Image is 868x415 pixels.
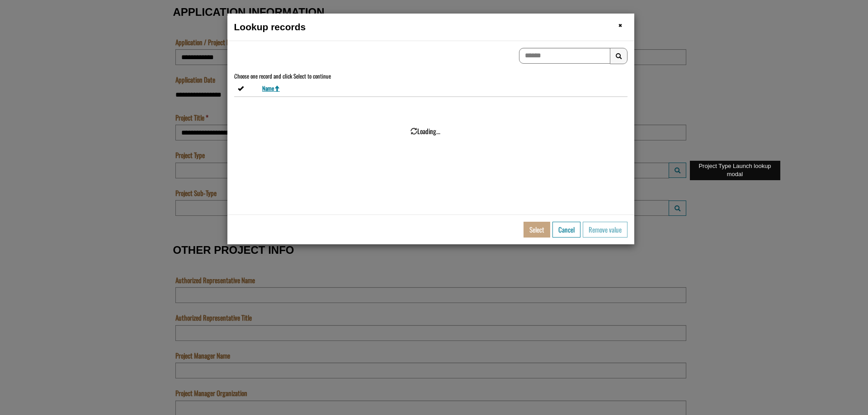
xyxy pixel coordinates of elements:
input: Program is a required field. [2,12,436,28]
button: Select [524,222,550,238]
div: Loading... [410,126,440,136]
a: Name [262,84,280,93]
span: Choose one record and click Select to continue [234,72,331,80]
button: Remove value [583,222,627,238]
input: Name [2,50,436,65]
button: Close [618,20,622,30]
button: Search Results [610,48,627,64]
span: × [618,18,622,32]
textarea: Acknowledgement [2,12,436,56]
label: Submissions Due Date [2,75,57,85]
input: To search on partial text, use the asterisk (*) wildcard character. [519,48,610,64]
th: Select [234,80,259,97]
div: Project Type Launch lookup modal [690,161,780,180]
h1: Lookup records Dialog [234,20,627,34]
button: Cancel [552,222,580,238]
label: The name of the custom entity. [2,37,20,47]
